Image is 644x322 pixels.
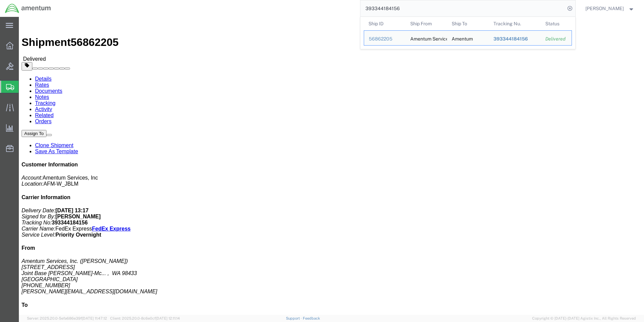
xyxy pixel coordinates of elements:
[5,3,51,14] img: logo
[493,36,527,42] span: 393344184156
[364,17,406,30] th: Ship ID
[545,35,567,43] div: Delivered
[82,316,107,320] span: [DATE] 11:47:12
[156,316,180,320] span: [DATE] 12:11:14
[360,0,565,17] input: Search for shipment number, reference number
[303,316,320,320] a: Feedback
[405,17,447,30] th: Ship From
[585,4,635,12] button: [PERSON_NAME]
[286,316,303,320] a: Support
[369,35,401,43] div: 56862205
[19,17,644,315] iframe: FS Legacy Container
[488,17,541,30] th: Tracking Nu.
[110,316,180,320] span: Client: 2025.20.0-8c6e0cf
[27,316,107,320] span: Server: 2025.20.0-5efa686e39f
[364,17,575,49] table: Search Results
[532,316,636,321] span: Copyright © [DATE]-[DATE] Agistix Inc., All Rights Reserved
[541,17,572,30] th: Status
[585,5,624,12] span: Regina Escobar
[447,17,489,30] th: Ship To
[410,31,442,45] div: Amentum Services, Inc.
[452,31,473,45] div: Amentum
[493,35,536,43] div: 393344184156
